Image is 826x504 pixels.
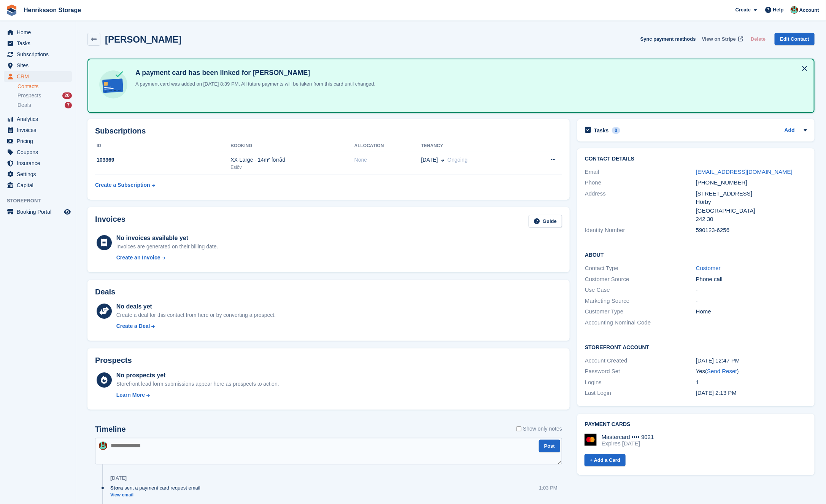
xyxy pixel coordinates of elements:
[748,33,769,45] button: Delete
[116,371,279,380] div: No prospects yet
[696,378,807,387] div: 1
[696,198,807,207] div: Hörby
[17,180,62,191] span: Capital
[230,164,354,171] div: Eslöv
[4,60,72,71] a: menu
[702,35,736,43] span: View on Stripe
[585,275,696,284] div: Customer Source
[585,226,696,235] div: Identity Number
[585,286,696,294] div: Use Case
[116,254,160,262] div: Create an Invoice
[516,425,521,433] input: Show only notes
[132,80,375,88] p: A payment card was added on [DATE] 8:39 PM. All future payments will be taken from this card unti...
[95,425,126,434] h2: Timeline
[585,178,696,187] div: Phone
[696,275,807,284] div: Phone call
[585,168,696,176] div: Email
[696,215,807,224] div: 242 30
[707,368,737,374] a: Send Reset
[585,343,807,351] h2: Storefront Account
[4,114,72,124] a: menu
[6,5,17,16] img: stora-icon-8386f47178a22dfd0bd8f6a31ec36ba5ce8667c1dd55bd0f319d3a0aa187defe.svg
[95,156,230,164] div: 103369
[116,311,276,319] div: Create a deal for this contact from here or by converting a prospect.
[529,215,562,227] a: Guide
[696,297,807,305] div: -
[696,390,737,396] time: 2025-08-25 12:13:20 UTC
[17,49,62,60] span: Subscriptions
[95,140,230,152] th: ID
[354,156,421,164] div: None
[799,6,819,14] span: Account
[696,356,807,365] div: [DATE] 12:47 PM
[110,492,204,498] a: View email
[95,356,132,365] h2: Prospects
[585,389,696,397] div: Last Login
[448,157,468,163] span: Ongoing
[17,83,72,90] a: Contacts
[602,434,654,440] div: Mastercard •••• 9021
[594,127,609,134] h2: Tasks
[4,27,72,38] a: menu
[110,484,123,491] span: Stora
[585,251,807,258] h2: About
[585,454,626,467] a: + Add a Card
[696,178,807,187] div: [PHONE_NUMBER]
[63,207,72,216] a: Preview store
[17,38,62,49] span: Tasks
[4,125,72,135] a: menu
[116,391,279,399] a: Learn More
[17,125,62,135] span: Invoices
[17,92,41,99] span: Prospects
[110,475,127,481] div: [DATE]
[539,484,558,491] div: 1:03 PM
[116,322,276,330] a: Create a Deal
[4,49,72,60] a: menu
[17,147,62,157] span: Coupons
[17,92,72,100] a: Prospects 20
[97,68,129,100] img: card-linked-ebf98d0992dc2aeb22e95c0e3c79077019eb2392cfd83c6a337811c24bc77127.svg
[699,33,745,45] a: View on Stripe
[116,243,218,251] div: Invoices are generated on their billing date.
[421,156,438,164] span: [DATE]
[696,367,807,376] div: Yes
[516,425,562,433] label: Show only notes
[640,33,696,45] button: Sync payment methods
[696,169,793,175] a: [EMAIL_ADDRESS][DOMAIN_NAME]
[735,6,751,14] span: Create
[99,442,107,450] img: Isak Martinelle
[4,38,72,49] a: menu
[585,307,696,316] div: Customer Type
[585,421,807,428] h2: Payment cards
[585,356,696,365] div: Account Created
[116,391,145,399] div: Learn More
[116,380,279,388] div: Storefront lead form submissions appear here as prospects to action.
[230,156,354,164] div: XX-Large - 14m² förråd
[696,286,807,294] div: -
[354,140,421,152] th: Allocation
[585,297,696,305] div: Marketing Source
[4,147,72,157] a: menu
[17,136,62,146] span: Pricing
[585,378,696,387] div: Logins
[585,367,696,376] div: Password Set
[773,6,784,14] span: Help
[95,181,150,189] div: Create a Subscription
[602,440,654,447] div: Expires [DATE]
[4,169,72,180] a: menu
[105,34,181,45] h2: [PERSON_NAME]
[17,114,62,124] span: Analytics
[705,368,739,374] span: ( )
[696,189,807,198] div: [STREET_ADDRESS]
[775,33,815,45] a: Edit Contact
[17,101,72,109] a: Deals 7
[585,156,807,162] h2: Contact Details
[696,207,807,215] div: [GEOGRAPHIC_DATA]
[116,254,218,262] a: Create an Invoice
[4,207,72,217] a: menu
[696,307,807,316] div: Home
[4,158,72,169] a: menu
[785,126,795,135] a: Add
[116,302,276,311] div: No deals yet
[17,169,62,180] span: Settings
